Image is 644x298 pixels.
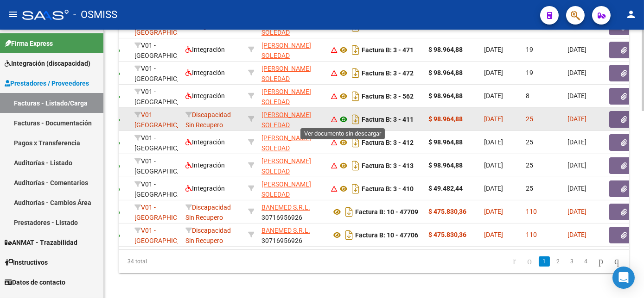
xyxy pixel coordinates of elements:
span: [DATE] [484,115,503,123]
div: 34 total [119,250,219,273]
span: Firma Express [5,38,53,49]
strong: Factura B: 3 - 410 [362,185,414,192]
a: go to previous page [523,256,536,267]
div: 30716956926 [261,202,324,222]
span: [DATE] [484,231,503,238]
span: Integración [185,92,225,99]
strong: $ 475.830,36 [428,208,466,215]
span: Datos de contacto [5,277,65,287]
span: [DATE] [567,208,587,215]
a: go to first page [509,256,520,267]
span: Prestadores / Proveedores [5,78,89,88]
i: Descargar documento [350,181,362,196]
a: 3 [567,256,578,267]
a: go to next page [594,256,607,267]
span: 25 [526,161,533,169]
span: [PERSON_NAME] SOLEDAD [261,180,311,199]
span: 110 [526,231,537,238]
span: [DATE] [567,46,587,53]
span: [DATE] [484,69,503,76]
li: page 1 [537,254,551,269]
span: [DATE] [567,231,587,238]
span: [DATE] [484,161,503,169]
span: Integración [185,161,225,169]
span: [DATE] [567,115,587,123]
div: 27322170217 [261,179,324,199]
a: 1 [539,256,550,267]
span: 25 [526,138,533,146]
i: Descargar documento [350,66,362,81]
strong: Factura B: 10 - 47706 [355,231,418,239]
div: 27322170217 [261,133,324,152]
span: Discapacidad Sin Recupero [185,227,231,245]
a: 2 [553,256,564,267]
i: Descargar documento [350,158,362,173]
span: [DATE] [567,69,587,76]
i: Descargar documento [350,43,362,57]
strong: $ 98.964,88 [428,46,463,53]
span: [PERSON_NAME] SOLEDAD [261,134,311,152]
span: Integración [185,46,225,53]
span: BANEMED S.R.L. [261,204,310,211]
div: 27322170217 [261,40,324,60]
span: BANEMED S.R.L. [261,227,310,234]
i: Descargar documento [350,135,362,150]
div: 30716956926 [261,225,324,245]
strong: $ 98.964,88 [428,161,463,169]
strong: $ 475.830,36 [428,231,466,238]
span: Integración [185,185,225,192]
strong: $ 49.482,44 [428,185,463,192]
span: 25 [526,185,533,192]
span: [PERSON_NAME] SOLEDAD [261,88,311,106]
span: [DATE] [567,92,587,99]
span: Integración [185,69,225,76]
i: Descargar documento [350,112,362,127]
div: 27322170217 [261,110,324,129]
i: Descargar documento [343,228,355,242]
li: page 2 [551,254,565,269]
span: 19 [526,46,533,53]
span: Integración [185,138,225,146]
span: [DATE] [484,208,503,215]
span: [DATE] [567,161,587,169]
span: [PERSON_NAME] SOLEDAD [261,65,311,83]
span: ANMAT - Trazabilidad [5,237,77,248]
strong: $ 98.964,88 [428,115,463,123]
div: 27322170217 [261,156,324,175]
span: [DATE] [567,185,587,192]
strong: Factura B: 3 - 472 [362,69,414,77]
strong: Factura B: 3 - 411 [362,116,414,123]
mat-icon: person [625,9,637,20]
span: Instructivos [5,257,48,267]
span: 25 [526,115,533,123]
span: - OSMISS [73,5,117,25]
div: 27322170217 [261,87,324,106]
a: go to last page [610,256,623,267]
strong: Factura B: 3 - 553 [362,23,414,31]
span: Integración (discapacidad) [5,58,90,68]
li: page 4 [579,254,593,269]
a: 4 [580,256,592,267]
strong: Factura B: 10 - 47709 [355,208,418,216]
li: page 3 [565,254,579,269]
span: [DATE] [484,185,503,192]
span: 110 [526,208,537,215]
span: Discapacidad Sin Recupero [185,204,231,222]
i: Descargar documento [350,89,362,104]
div: 27322170217 [261,63,324,83]
strong: $ 98.964,88 [428,138,463,146]
span: [DATE] [484,46,503,53]
span: Discapacidad Sin Recupero [185,111,231,129]
span: 8 [526,92,529,99]
strong: Factura B: 3 - 562 [362,93,414,100]
span: [DATE] [484,92,503,99]
span: 19 [526,69,533,76]
span: [PERSON_NAME] SOLEDAD [261,157,311,175]
strong: $ 98.964,88 [428,69,463,76]
i: Descargar documento [343,205,355,219]
strong: $ 98.964,88 [428,92,463,99]
div: Open Intercom Messenger [612,267,635,289]
strong: Factura B: 3 - 413 [362,162,414,169]
span: [DATE] [484,138,503,146]
span: [PERSON_NAME] SOLEDAD [261,111,311,129]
